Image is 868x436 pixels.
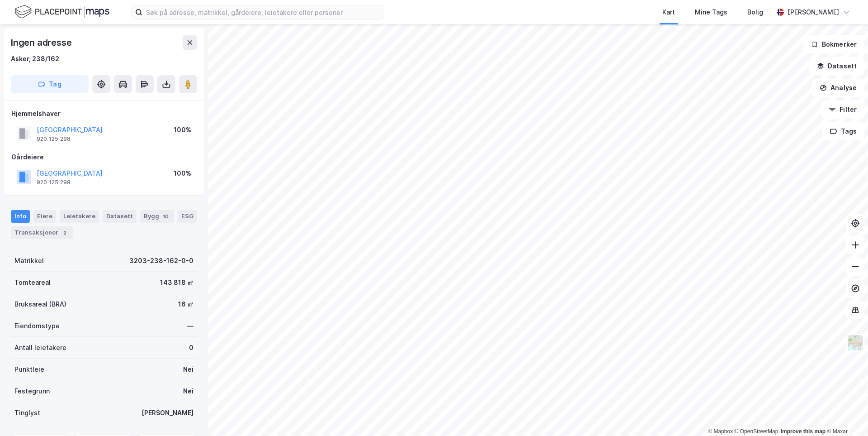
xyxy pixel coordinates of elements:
[14,321,60,331] div: Eiendomstype
[822,122,864,140] button: Tags
[60,210,99,223] div: Leietakere
[14,4,109,20] img: logo.f888ab2527a4732fd821a326f86c7f29.svg
[174,125,191,135] div: 100%
[178,299,193,310] div: 16 ㎡
[14,386,50,397] div: Festegrunn
[140,210,174,223] div: Bygg
[142,5,384,19] input: Søk på adresse, matrikkel, gårdeiere, leietakere eller personer
[11,75,89,93] button: Tag
[187,321,193,331] div: —
[14,364,44,375] div: Punktleie
[812,79,864,97] button: Analyse
[11,53,59,64] div: Asker, 238/162
[14,277,51,288] div: Tomteareal
[14,299,66,310] div: Bruksareal (BRA)
[809,57,864,75] button: Datasett
[60,228,69,237] div: 2
[160,277,193,288] div: 143 818 ㎡
[747,7,763,18] div: Bolig
[788,7,839,18] div: [PERSON_NAME]
[129,255,193,266] div: 3203-238-162-0-0
[178,210,197,223] div: ESG
[189,342,193,353] div: 0
[662,7,675,18] div: Kart
[781,428,826,435] a: Improve this map
[14,255,44,266] div: Matrikkel
[37,135,71,143] div: 920 125 298
[11,210,30,223] div: Info
[183,386,193,397] div: Nei
[695,7,727,18] div: Mine Tags
[803,35,864,53] button: Bokmerker
[14,342,66,353] div: Antall leietakere
[823,393,868,436] iframe: Chat Widget
[823,393,868,436] div: Kontrollprogram for chat
[183,364,193,375] div: Nei
[11,108,197,119] div: Hjemmelshaver
[11,35,73,50] div: Ingen adresse
[161,212,170,221] div: 10
[142,407,193,418] div: [PERSON_NAME]
[847,334,864,351] img: Z
[103,210,137,223] div: Datasett
[11,226,73,239] div: Transaksjoner
[33,210,56,223] div: Eiere
[821,101,864,119] button: Filter
[708,428,733,435] a: Mapbox
[174,168,191,179] div: 100%
[735,428,778,435] a: OpenStreetMap
[11,152,197,163] div: Gårdeiere
[14,407,40,418] div: Tinglyst
[37,179,71,186] div: 920 125 298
